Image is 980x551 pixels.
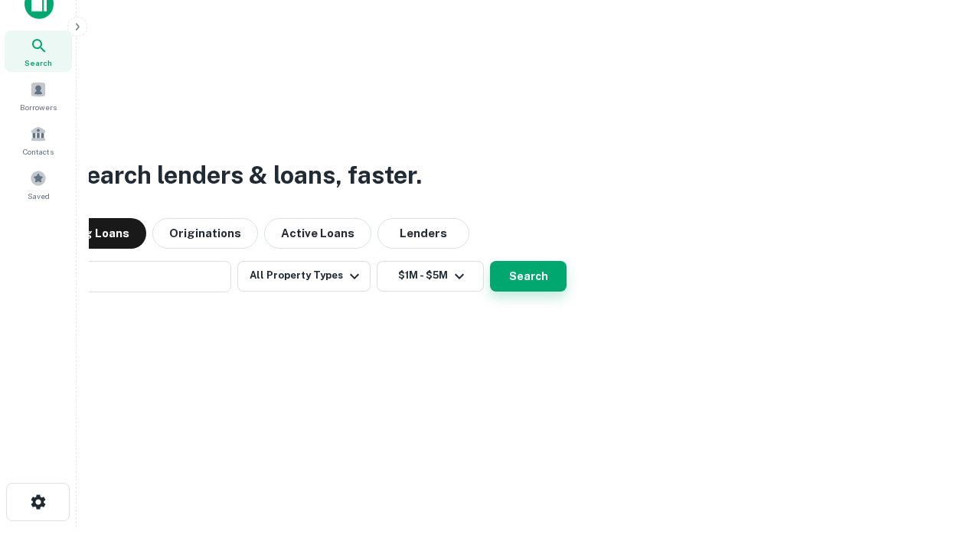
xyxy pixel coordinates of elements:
[5,31,72,72] a: Search
[903,429,980,502] iframe: Chat Widget
[264,218,371,249] button: Active Loans
[5,75,72,116] a: Borrowers
[5,119,72,161] a: Contacts
[70,157,422,194] h3: Search lenders & loans, faster.
[23,145,54,158] span: Contacts
[24,57,52,69] span: Search
[5,164,72,205] a: Saved
[377,218,469,249] button: Lenders
[152,218,258,249] button: Originations
[20,101,57,113] span: Borrowers
[490,261,567,292] button: Search
[28,190,50,202] span: Saved
[377,261,484,292] button: $1M - $5M
[237,261,371,292] button: All Property Types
